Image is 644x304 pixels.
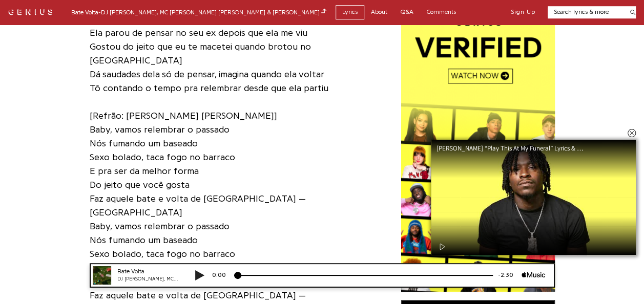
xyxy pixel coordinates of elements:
[548,8,624,16] input: Search lyrics & more
[394,5,420,19] a: Q&A
[364,5,394,19] a: About
[511,8,535,16] button: Sign Up
[336,5,364,19] a: Lyrics
[71,7,326,17] div: Bate Volta - DJ [PERSON_NAME], MC [PERSON_NAME] [PERSON_NAME] & [PERSON_NAME]
[411,8,440,16] div: -2:30
[420,5,463,19] a: Comments
[437,145,595,151] div: [PERSON_NAME] “Play This At My Funeral” Lyrics & Meaning | Genius Verified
